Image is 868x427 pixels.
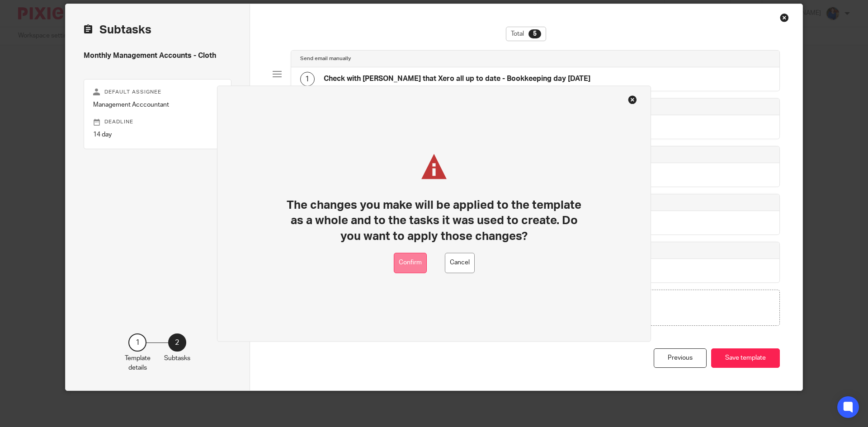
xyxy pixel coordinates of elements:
[324,74,590,84] h4: Check with [PERSON_NAME] that Xero all up to date - Bookkeeping day [DATE]
[394,253,427,273] button: Confirm
[84,51,231,61] h4: Monthly Management Accounts - Cloth
[93,118,222,126] p: Deadline
[445,253,475,273] button: Cancel
[528,29,541,38] div: 5
[654,348,707,368] div: Previous
[128,333,146,352] div: 1
[164,354,190,363] p: Subtasks
[93,100,222,109] p: Management Acccountant
[93,89,222,96] p: Default assignee
[84,22,151,38] h2: Subtasks
[711,348,780,368] button: Save template
[300,72,315,86] div: 1
[93,130,222,139] p: 14 day
[125,354,151,372] p: Template details
[780,13,789,22] div: Close this dialog window
[168,333,186,352] div: 2
[300,55,351,62] h4: Send email manually
[283,197,586,244] h1: The changes you make will be applied to the template as a whole and to the tasks it was used to c...
[506,27,546,41] div: Total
